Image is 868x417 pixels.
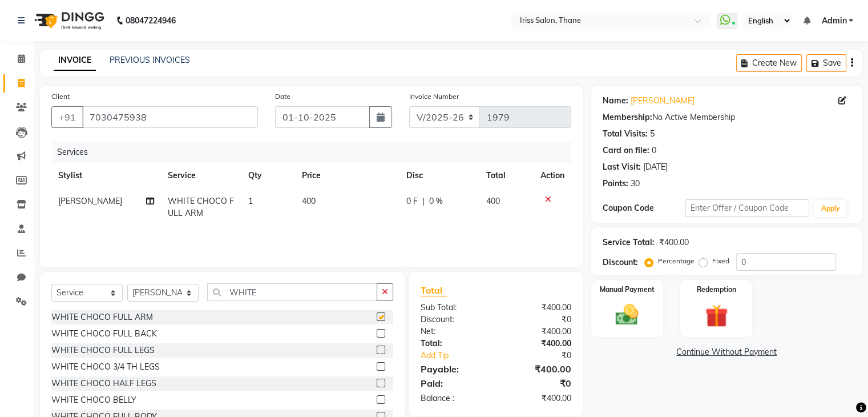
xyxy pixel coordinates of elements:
[496,302,580,314] div: ₹400.00
[51,394,136,406] div: WHITE CHOCO BELLY
[603,161,641,173] div: Last Visit:
[275,91,290,102] label: Date
[643,161,668,173] div: [DATE]
[600,284,655,295] label: Manual Payment
[51,378,156,390] div: WHITE CHOCO HALF LEGS
[603,202,685,214] div: Coupon Code
[409,91,459,102] label: Invoice Number
[161,163,241,189] th: Service
[697,284,736,295] label: Redemption
[399,163,479,189] th: Disc
[603,256,638,268] div: Discount:
[698,302,735,330] img: _gift.svg
[51,328,157,340] div: WHITE CHOCO FULL BACK
[496,326,580,338] div: ₹400.00
[412,376,496,390] div: Paid:
[603,111,652,123] div: Membership:
[603,145,649,157] div: Card on file:
[429,195,443,207] span: 0 %
[412,362,496,376] div: Payable:
[241,163,295,189] th: Qty
[51,106,83,128] button: +91
[685,199,810,217] input: Enter Offer / Coupon Code
[51,344,155,356] div: WHITE CHOCO FULL LEGS
[51,361,160,373] div: WHITE CHOCO 3/4 TH LEGS
[422,195,425,207] span: |
[806,54,846,72] button: Save
[608,302,645,328] img: _cash.svg
[603,178,628,190] div: Points:
[302,196,316,206] span: 400
[168,196,234,218] span: WHITE CHOCO FULL ARM
[82,106,258,128] input: Search by Name/Mobile/Email/Code
[412,302,496,314] div: Sub Total:
[631,178,640,190] div: 30
[650,128,655,140] div: 5
[412,338,496,350] div: Total:
[594,346,860,358] a: Continue Without Payment
[412,350,510,362] a: Add Tip
[110,55,190,65] a: PREVIOUS INVOICES
[814,200,846,217] button: Apply
[51,91,70,102] label: Client
[248,196,253,206] span: 1
[652,145,656,157] div: 0
[603,236,655,248] div: Service Total:
[412,326,496,338] div: Net:
[496,376,580,390] div: ₹0
[510,350,579,362] div: ₹0
[412,314,496,326] div: Discount:
[207,283,377,301] input: Search or Scan
[295,163,399,189] th: Price
[659,236,689,248] div: ₹400.00
[406,195,418,207] span: 0 F
[53,142,580,163] div: Services
[603,111,851,123] div: No Active Membership
[821,15,846,27] span: Admin
[421,284,447,296] span: Total
[58,196,122,206] span: [PERSON_NAME]
[496,362,580,376] div: ₹400.00
[603,128,648,140] div: Total Visits:
[496,314,580,326] div: ₹0
[54,50,96,71] a: INVOICE
[479,163,534,189] th: Total
[603,95,628,107] div: Name:
[712,256,729,266] label: Fixed
[736,54,802,72] button: Create New
[631,95,695,107] a: [PERSON_NAME]
[51,163,161,189] th: Stylist
[534,163,571,189] th: Action
[496,392,580,404] div: ₹400.00
[486,196,500,206] span: 400
[412,392,496,404] div: Balance :
[126,5,176,37] b: 08047224946
[29,5,107,37] img: logo
[496,338,580,350] div: ₹400.00
[658,256,695,266] label: Percentage
[51,311,153,323] div: WHITE CHOCO FULL ARM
